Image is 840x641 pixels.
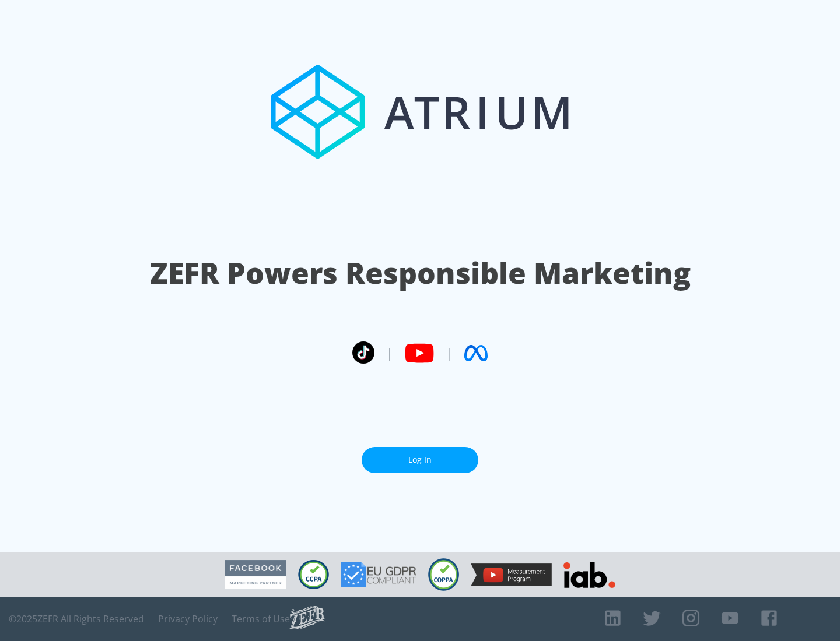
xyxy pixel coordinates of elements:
a: Log In [362,447,478,473]
img: YouTube Measurement Program [471,563,552,586]
img: GDPR Compliant [341,562,416,587]
img: CCPA Compliant [298,560,329,589]
img: COPPA Compliant [428,558,459,591]
img: Facebook Marketing Partner [225,560,286,590]
img: IAB [563,562,615,588]
span: | [386,344,393,362]
a: Privacy Policy [158,613,218,625]
h1: ZEFR Powers Responsible Marketing [150,253,691,293]
a: Terms of Use [232,613,290,625]
span: | [446,344,453,362]
span: © 2025 ZEFR All Rights Reserved [9,613,144,625]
